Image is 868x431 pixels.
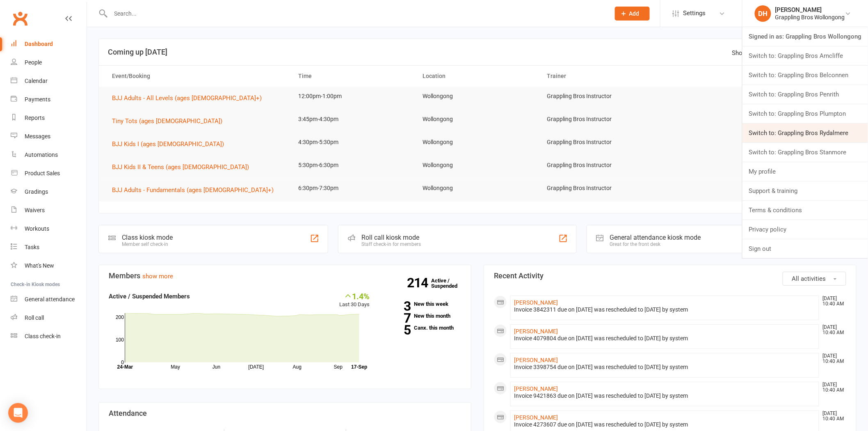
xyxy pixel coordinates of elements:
[514,357,558,363] a: [PERSON_NAME]
[415,133,539,152] td: Wollongong
[112,117,222,125] span: Tiny Tots (ages [DEMOGRAPHIC_DATA])
[514,392,815,399] div: Invoice 9421863 due on [DATE] was rescheduled to [DATE] by system
[431,272,467,295] a: 214Active / Suspended
[664,156,788,175] td: 0/40
[539,179,664,198] td: Grappling Bros Instructor
[664,66,788,87] th: Attendees
[742,239,868,258] a: Sign out
[742,85,868,104] a: Switch to: Grappling Bros Penrith
[539,133,664,152] td: Grappling Bros Instructor
[340,291,370,309] div: Last 30 Days
[629,10,640,17] span: Add
[382,301,461,307] a: 3New this week
[742,66,868,85] a: Switch to: Grappling Bros Belconnen
[819,325,846,335] time: [DATE] 10:40 AM
[25,133,50,140] div: Messages
[108,8,604,19] input: Search...
[11,146,87,164] a: Automations
[122,234,173,241] div: Class kiosk mode
[514,306,815,313] div: Invoice 3842311 due on [DATE] was rescheduled to [DATE] by system
[25,333,61,339] div: Class check-in
[382,300,411,312] strong: 3
[742,162,868,181] a: My profile
[514,385,558,392] a: [PERSON_NAME]
[514,328,558,335] a: [PERSON_NAME]
[742,181,868,200] a: Support & training
[25,151,58,158] div: Automations
[755,5,771,22] div: DH
[25,41,53,47] div: Dashboard
[11,257,87,275] a: What's New
[142,273,173,280] a: show more
[664,179,788,198] td: 0/40
[11,201,87,220] a: Waivers
[11,35,87,53] a: Dashboard
[291,110,416,129] td: 3:45pm-4:30pm
[25,170,60,177] div: Product Sales
[382,325,461,330] a: 5Canx. this month
[819,296,846,307] time: [DATE] 10:40 AM
[291,179,416,198] td: 6:30pm-7:30pm
[610,234,701,241] div: General attendance kiosk mode
[732,48,847,58] div: Show the next events for [DATE]
[514,335,815,342] div: Invoice 4079804 due on [DATE] was rescheduled to [DATE] by system
[11,183,87,201] a: Gradings
[742,27,868,46] a: Signed in as: Grappling Bros Wollongong
[361,241,421,247] div: Staff check-in for members
[415,156,539,175] td: Wollongong
[819,382,846,393] time: [DATE] 10:40 AM
[742,143,868,162] a: Switch to: Grappling Bros Stanmore
[25,244,39,250] div: Tasks
[108,48,847,56] h3: Coming up [DATE]
[340,291,370,300] div: 1.4%
[742,124,868,142] a: Switch to: Grappling Bros Rydalmere
[539,66,664,87] th: Trainer
[112,139,230,149] button: BJJ Kids I (ages [DEMOGRAPHIC_DATA])
[11,72,87,90] a: Calendar
[539,156,664,175] td: Grappling Bros Instructor
[11,164,87,183] a: Product Sales
[361,234,421,241] div: Roll call kiosk mode
[514,364,815,371] div: Invoice 3398754 due on [DATE] was rescheduled to [DATE] by system
[25,314,44,321] div: Roll call
[112,94,262,102] span: BJJ Adults - All Levels (ages [DEMOGRAPHIC_DATA]+)
[112,162,255,172] button: BJJ Kids II & Teens (ages [DEMOGRAPHIC_DATA])
[25,59,42,66] div: People
[775,14,845,21] div: Grappling Bros Wollongong
[11,53,87,72] a: People
[11,238,87,257] a: Tasks
[11,327,87,346] a: Class kiosk mode
[25,78,48,84] div: Calendar
[783,272,846,286] button: All activities
[25,225,49,232] div: Workouts
[112,93,267,103] button: BJJ Adults - All Levels (ages [DEMOGRAPHIC_DATA]+)
[382,324,411,336] strong: 5
[415,87,539,106] td: Wollongong
[615,7,650,21] button: Add
[11,220,87,238] a: Workouts
[775,6,845,14] div: [PERSON_NAME]
[415,179,539,198] td: Wollongong
[8,403,28,423] div: Open Intercom Messenger
[11,127,87,146] a: Messages
[742,46,868,65] a: Switch to: Grappling Bros Arncliffe
[105,66,291,87] th: Event/Booking
[109,409,461,417] h3: Attendance
[291,66,416,87] th: Time
[539,87,664,106] td: Grappling Bros Instructor
[25,115,45,121] div: Reports
[25,207,45,213] div: Waivers
[11,290,87,309] a: General attendance kiosk mode
[382,313,461,319] a: 7New this month
[514,299,558,306] a: [PERSON_NAME]
[10,8,30,29] a: Clubworx
[291,133,416,152] td: 4:30pm-5:30pm
[291,87,416,106] td: 12:00pm-1:00pm
[819,411,846,422] time: [DATE] 10:40 AM
[407,277,431,289] strong: 214
[415,110,539,129] td: Wollongong
[742,201,868,220] a: Terms & conditions
[742,104,868,123] a: Switch to: Grappling Bros Plumpton
[514,414,558,421] a: [PERSON_NAME]
[112,163,249,171] span: BJJ Kids II & Teens (ages [DEMOGRAPHIC_DATA])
